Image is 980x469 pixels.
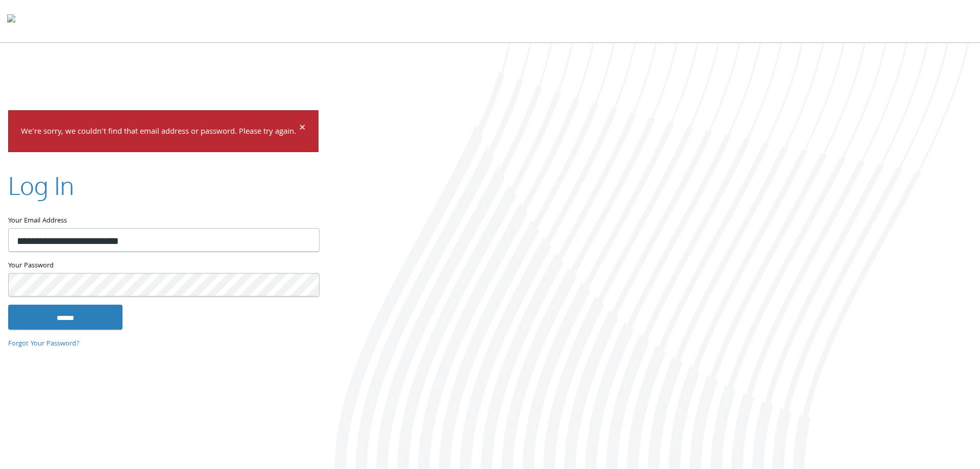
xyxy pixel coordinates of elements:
[8,338,80,350] a: Forgot Your Password?
[8,260,318,273] label: Your Password
[7,11,15,31] img: todyl-logo-dark.svg
[299,123,306,135] button: Dismiss alert
[299,119,306,139] span: ×
[8,168,74,203] h2: Log In
[21,125,298,140] p: We're sorry, we couldn't find that email address or password. Please try again.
